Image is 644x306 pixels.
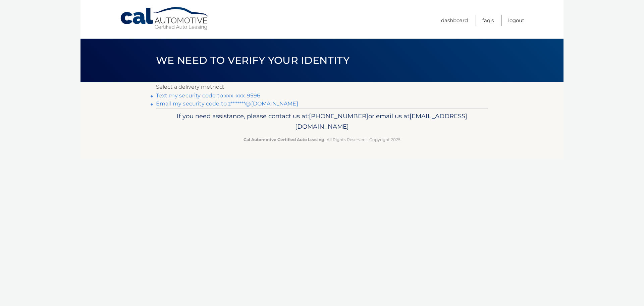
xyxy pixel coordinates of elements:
p: Select a delivery method: [156,82,488,92]
span: [PHONE_NUMBER] [309,112,368,120]
a: FAQ's [482,15,494,26]
span: We need to verify your identity [156,54,350,67]
a: Logout [508,15,524,26]
a: Text my security code to xxx-xxx-9596 [156,92,260,99]
p: If you need assistance, please contact us at: or email us at [160,111,484,132]
a: Email my security code to z*******@[DOMAIN_NAME] [156,100,298,107]
a: Cal Automotive [120,7,210,31]
strong: Cal Automotive Certified Auto Leasing [244,137,324,142]
a: Dashboard [441,15,468,26]
p: - All Rights Reserved - Copyright 2025 [160,136,484,143]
